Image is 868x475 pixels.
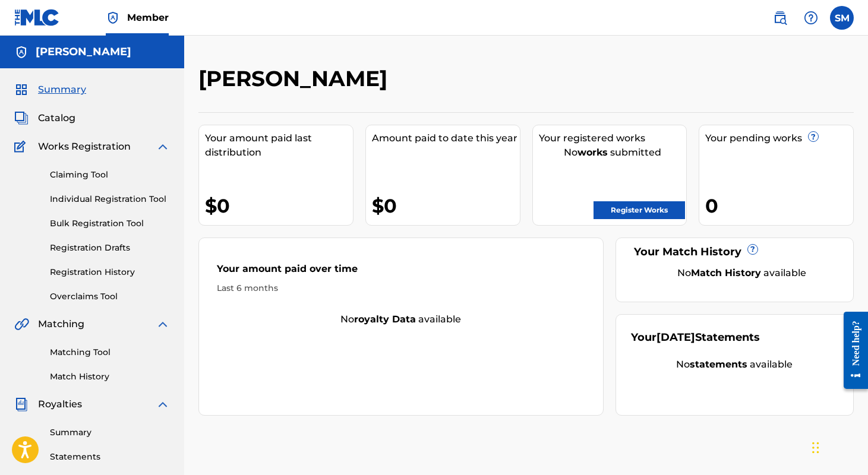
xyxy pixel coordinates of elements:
[106,11,120,25] img: Top Rightsholder
[809,418,868,475] iframe: Chat Widget
[50,242,170,254] a: Registration Drafts
[705,131,853,145] div: Your pending works
[539,145,687,160] div: No submitted
[127,11,169,24] span: Member
[156,140,170,154] img: expand
[656,331,695,344] span: [DATE]
[646,266,838,280] div: No available
[690,359,747,370] strong: statements
[38,83,86,97] span: Summary
[14,317,29,331] img: Matching
[50,346,170,359] a: Matching Tool
[809,132,818,141] span: ?
[50,193,170,205] a: Individual Registration Tool
[577,147,608,158] strong: works
[50,217,170,230] a: Bulk Registration Tool
[631,244,838,260] div: Your Match History
[50,266,170,278] a: Registration History
[773,11,787,25] img: search
[705,192,853,219] div: 0
[799,6,823,30] div: Help
[14,111,75,125] a: CatalogCatalog
[594,201,685,219] a: Register Works
[198,65,393,92] h2: [PERSON_NAME]
[38,111,75,125] span: Catalog
[14,111,29,125] img: Catalog
[36,45,131,59] h5: SEAN MELIA
[217,282,585,294] div: Last 6 months
[14,83,29,97] img: Summary
[14,9,60,26] img: MLC Logo
[14,45,29,59] img: Accounts
[156,397,170,411] img: expand
[835,302,868,400] iframe: Resource Center
[812,430,819,465] div: Drag
[372,192,520,219] div: $0
[14,83,86,97] a: SummarySummary
[205,131,353,160] div: Your amount paid last distribution
[38,317,84,331] span: Matching
[691,267,761,278] strong: Match History
[631,330,760,346] div: Your Statements
[199,312,603,327] div: No available
[631,357,838,372] div: No available
[50,290,170,303] a: Overclaims Tool
[804,11,818,25] img: help
[38,140,131,154] span: Works Registration
[539,131,687,145] div: Your registered works
[38,397,82,411] span: Royalties
[50,370,170,383] a: Match History
[372,131,520,145] div: Amount paid to date this year
[156,317,170,331] img: expand
[14,397,29,411] img: Royalties
[830,6,854,30] div: User Menu
[354,313,416,325] strong: royalty data
[50,426,170,439] a: Summary
[205,192,353,219] div: $0
[748,245,757,254] span: ?
[50,169,170,181] a: Claiming Tool
[14,140,30,154] img: Works Registration
[217,262,585,282] div: Your amount paid over time
[50,451,170,463] a: Statements
[768,6,792,30] a: Public Search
